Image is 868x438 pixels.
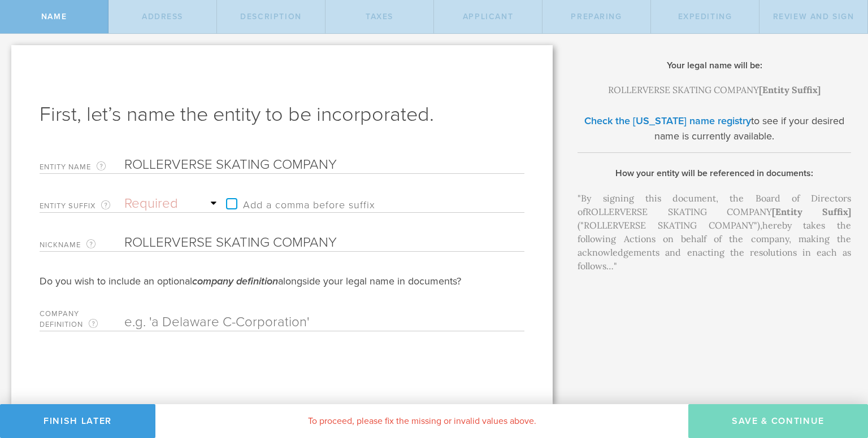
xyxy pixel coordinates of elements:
[220,195,375,212] label: Add a comma before suffix
[142,12,183,21] span: Address
[124,156,485,173] input: Required
[308,415,536,427] span: To proceed, please fix the missing or invalid values above.
[584,115,751,127] a: Check the [US_STATE] name registry
[40,310,124,331] label: Company Definition
[585,206,771,217] span: ROLLERVERSE SKATING COMPANY
[40,160,124,173] label: Entity Name
[678,12,732,21] span: Expediting
[759,84,821,95] span: [Entity Suffix]
[41,12,67,21] span: Name
[40,238,124,251] label: Nickname
[578,167,851,179] h2: How your entity will be referenced in documents:
[366,12,393,21] span: Taxes
[773,12,854,21] span: Review and Sign
[811,350,868,404] iframe: Chat Widget
[578,191,851,273] div: "By signing this document, the Board of Directors of hereby takes the following Actions on behalf...
[240,12,301,21] span: Description
[40,199,124,212] label: Entity Suffix
[578,59,851,72] h2: Your legal name will be:
[40,274,524,288] div: Do you wish to include an optional alongside your legal name in documents?
[571,12,622,21] span: Preparing
[578,220,762,231] span: ("ROLLERVERSE SKATING COMPANY"),
[40,101,524,128] h1: First, let’s name the entity to be incorporated.
[124,234,485,251] input: Required
[772,206,851,217] span: [Entity Suffix]
[608,84,759,95] span: ROLLERVERSE SKATING COMPANY
[124,314,485,331] input: e.g. 'a Delaware C-Corporation'
[192,275,278,287] em: company definition
[463,12,513,21] span: Applicant
[688,404,868,438] button: Save & Continue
